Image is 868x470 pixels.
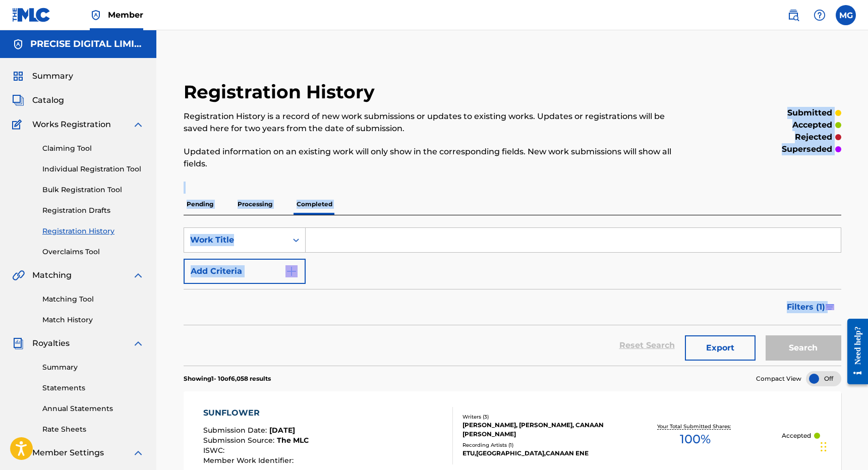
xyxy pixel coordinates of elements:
span: The MLC [277,436,309,445]
img: MLC Logo [12,8,51,22]
span: Member Work Identifier : [203,456,296,465]
span: Submission Date : [203,426,269,435]
p: Pending [184,194,216,215]
div: Work Title [190,234,281,246]
button: Filters (1) [781,295,841,320]
p: Updated information on an existing work will only show in the corresponding fields. New work subm... [184,146,690,170]
a: Statements [42,383,144,393]
a: Claiming Tool [42,143,144,154]
span: Summary [32,70,73,82]
img: Matching [12,269,25,281]
a: Rate Sheets [42,424,144,435]
img: search [787,9,799,21]
div: ETU,[GEOGRAPHIC_DATA],CANAAN ENE [462,449,609,458]
p: submitted [787,107,832,119]
h5: PRECISE DIGITAL LIMITED [30,38,144,50]
span: Works Registration [32,119,111,131]
span: Member [108,9,143,21]
img: Catalog [12,94,24,106]
span: Compact View [756,374,801,383]
img: expand [132,269,144,281]
div: Recording Artists ( 1 ) [462,441,609,449]
span: Catalog [32,94,64,106]
img: filter [826,304,834,310]
form: Search Form [184,227,841,366]
img: Top Rightsholder [90,9,102,21]
a: Registration History [42,226,144,237]
p: superseded [782,143,832,155]
iframe: Resource Center [840,311,868,392]
img: help [814,9,826,21]
button: Export [685,335,756,361]
p: Registration History is a record of new work submissions or updates to existing works. Updates or... [184,110,690,135]
img: Accounts [12,38,24,50]
span: 100 % [680,430,711,448]
a: Registration Drafts [42,205,144,216]
a: Summary [42,362,144,373]
img: expand [132,337,144,349]
span: Member Settings [32,447,104,459]
div: [PERSON_NAME], [PERSON_NAME], CANAAN [PERSON_NAME] [462,421,609,439]
a: Annual Statements [42,403,144,414]
div: SUNFLOWER [203,407,309,419]
p: Processing [235,194,275,215]
a: Overclaims Tool [42,247,144,257]
div: Drag [821,432,827,462]
button: Add Criteria [184,259,306,284]
span: [DATE] [269,426,295,435]
img: expand [132,447,144,459]
img: Works Registration [12,119,25,131]
p: rejected [795,131,832,143]
span: Matching [32,269,72,281]
img: Royalties [12,337,24,349]
span: Royalties [32,337,70,349]
img: expand [132,119,144,131]
h2: Registration History [184,81,380,103]
p: accepted [792,119,832,131]
span: Filters ( 1 ) [787,301,825,313]
a: Bulk Registration Tool [42,185,144,195]
p: Completed [294,194,335,215]
a: Matching Tool [42,294,144,305]
a: CatalogCatalog [12,94,64,106]
img: 9d2ae6d4665cec9f34b9.svg [285,265,298,277]
div: Help [809,5,830,25]
span: Submission Source : [203,436,277,445]
a: Public Search [783,5,803,25]
a: Individual Registration Tool [42,164,144,174]
p: Your Total Submitted Shares: [657,423,733,430]
iframe: Chat Widget [818,422,868,470]
div: User Menu [836,5,856,25]
p: Accepted [782,431,811,440]
a: Match History [42,315,144,325]
div: Writers ( 3 ) [462,413,609,421]
span: ISWC : [203,446,227,455]
p: Showing 1 - 10 of 6,058 results [184,374,271,383]
img: Summary [12,70,24,82]
a: SummarySummary [12,70,73,82]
